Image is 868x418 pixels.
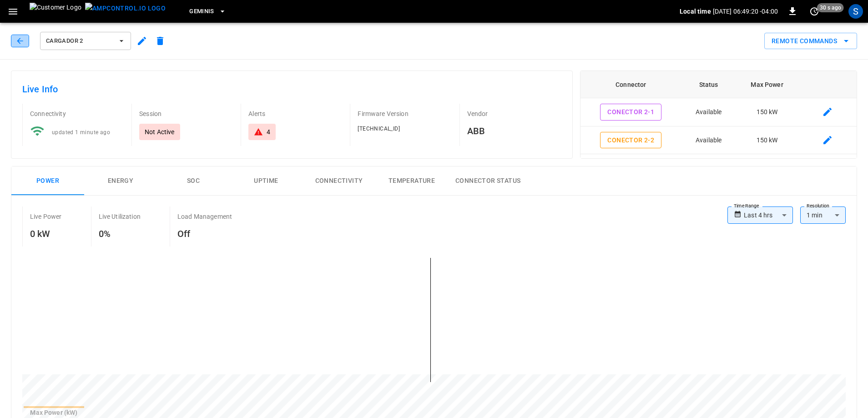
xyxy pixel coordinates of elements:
[764,33,857,50] button: Remote Commands
[145,127,175,136] p: Not Active
[448,166,528,196] button: Connector Status
[30,3,81,20] img: Customer Logo
[681,71,736,98] th: Status
[848,4,863,19] div: profile-icon
[358,109,452,118] p: Firmware Version
[680,7,711,16] p: Local time
[46,36,113,46] span: Cargador 2
[600,132,661,149] button: Conector 2-2
[40,32,131,50] button: Cargador 2
[139,109,233,118] p: Session
[230,166,303,196] button: Uptime
[358,126,400,132] span: [TECHNICAL_ID]
[800,206,846,224] div: 1 min
[736,126,798,155] td: 150 kW
[99,212,141,221] p: Live Utilization
[267,127,270,136] div: 4
[22,82,561,96] h6: Live Info
[736,98,798,126] td: 150 kW
[30,109,124,118] p: Connectivity
[744,206,793,224] div: Last 4 hrs
[807,202,829,210] label: Resolution
[189,6,214,17] span: Geminis
[681,154,736,182] td: Faulted
[807,4,822,19] button: set refresh interval
[734,202,759,210] label: Time Range
[375,166,448,196] button: Temperature
[467,109,561,118] p: Vendor
[52,129,110,136] span: updated 1 minute ago
[30,227,62,241] h6: 0 kW
[30,212,62,221] p: Live Power
[736,71,798,98] th: Max Power
[177,212,232,221] p: Load Management
[580,71,681,98] th: Connector
[467,124,561,138] h6: ABB
[99,227,141,241] h6: 0%
[186,3,230,20] button: Geminis
[157,166,230,196] button: SOC
[817,3,844,12] span: 30 s ago
[84,166,157,196] button: Energy
[764,33,857,50] div: remote commands options
[736,154,798,182] td: 150 kW
[681,98,736,126] td: Available
[713,7,778,16] p: [DATE] 06:49:20 -04:00
[600,104,661,121] button: Conector 2-1
[681,126,736,155] td: Available
[11,166,84,196] button: Power
[580,71,857,210] table: connector table
[177,227,232,241] h6: Off
[303,166,375,196] button: Connectivity
[85,3,166,14] img: ampcontrol.io logo
[248,109,343,118] p: Alerts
